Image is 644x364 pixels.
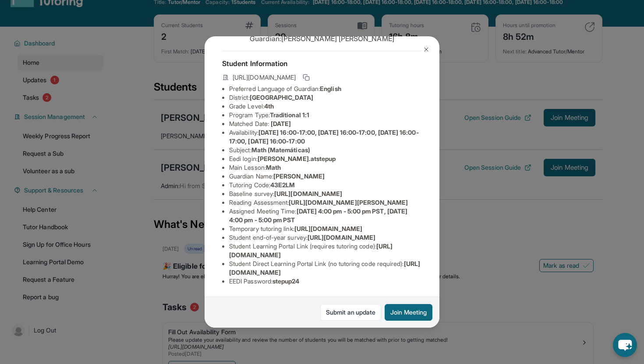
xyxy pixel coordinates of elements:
[229,128,422,146] li: Availability:
[270,111,309,119] span: Traditional 1:1
[229,233,422,242] li: Student end-of-year survey :
[385,304,432,321] button: Join Meeting
[229,207,407,224] span: [DATE] 4:00 pm - 5:00 pm PST, [DATE] 4:00 pm - 5:00 pm PST
[229,181,422,189] li: Tutoring Code :
[229,119,422,128] li: Matched Date:
[229,146,422,154] li: Subject :
[229,129,419,145] span: [DATE] 16:00-17:00, [DATE] 16:00-17:00, [DATE] 16:00-17:00, [DATE] 16:00-17:00
[229,102,422,111] li: Grade Level:
[229,172,422,181] li: Guardian Name :
[250,94,313,101] span: [GEOGRAPHIC_DATA]
[301,72,311,83] button: Copy link
[229,259,422,277] li: Student Direct Learning Portal Link (no tutoring code required) :
[229,84,422,93] li: Preferred Language of Guardian:
[320,304,381,321] a: Submit an update
[613,333,637,357] button: chat-button
[222,33,422,44] p: Guardian: [PERSON_NAME] [PERSON_NAME]
[289,199,408,206] span: [URL][DOMAIN_NAME][PERSON_NAME]
[229,111,422,119] li: Program Type:
[274,190,342,197] span: [URL][DOMAIN_NAME]
[229,93,422,102] li: District:
[266,164,281,171] span: Math
[251,146,310,154] span: Math (Matemáticas)
[229,207,422,224] li: Assigned Meeting Time :
[271,120,291,127] span: [DATE]
[229,163,422,172] li: Main Lesson :
[423,46,430,53] img: Close Icon
[229,198,422,207] li: Reading Assessment :
[229,224,422,233] li: Temporary tutoring link :
[272,277,300,285] span: stepup24
[273,172,325,180] span: [PERSON_NAME]
[258,155,336,162] span: [PERSON_NAME].atstepup
[229,189,422,198] li: Baseline survey :
[270,181,295,189] span: 43E2LM
[308,234,375,241] span: [URL][DOMAIN_NAME]
[222,58,422,69] h4: Student Information
[233,73,296,82] span: [URL][DOMAIN_NAME]
[320,85,341,92] span: English
[264,102,274,110] span: 4th
[229,242,422,259] li: Student Learning Portal Link (requires tutoring code) :
[294,225,362,232] span: [URL][DOMAIN_NAME]
[229,154,422,163] li: Eedi login :
[229,277,422,286] li: EEDI Password :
